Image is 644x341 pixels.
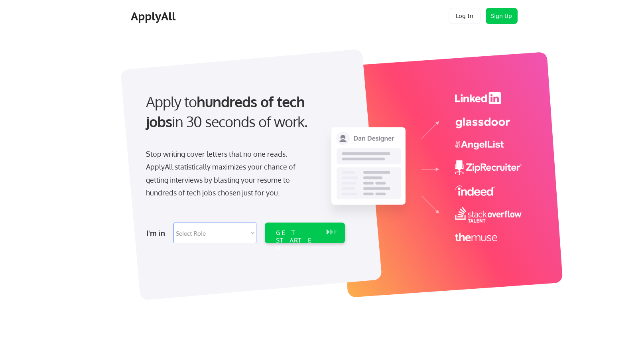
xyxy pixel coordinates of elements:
[146,92,342,132] div: Apply to in 30 seconds of work.
[146,227,169,239] div: I'm in
[146,148,310,199] div: Stop writing cover letters that no one reads. ApplyAll statistically maximizes your chance of get...
[276,229,319,252] div: GET STARTED
[449,8,481,24] button: Log In
[146,93,308,130] strong: hundreds of tech jobs
[486,8,518,24] button: Sign Up
[131,10,178,23] div: ApplyAll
